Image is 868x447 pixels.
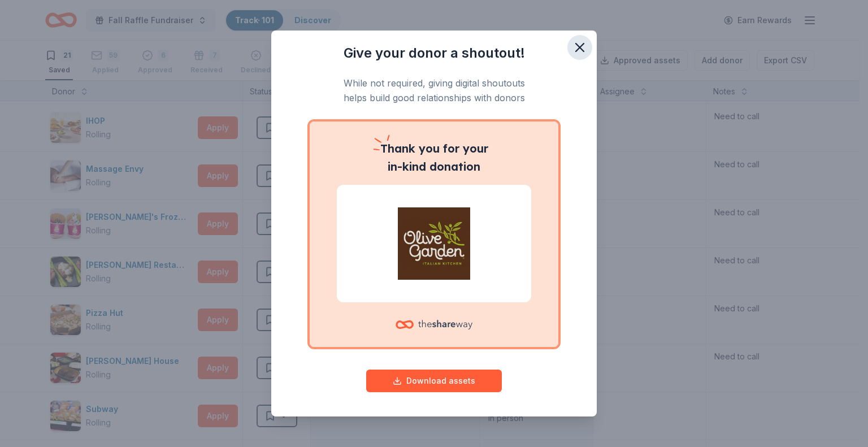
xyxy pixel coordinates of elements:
img: Olive Garden [350,207,518,280]
p: you for your in-kind donation [337,140,531,176]
h3: Give your donor a shoutout! [294,44,574,62]
button: Download assets [366,370,502,392]
p: While not required, giving digital shoutouts helps build good relationships with donors [294,76,574,106]
span: Thank [380,141,415,155]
